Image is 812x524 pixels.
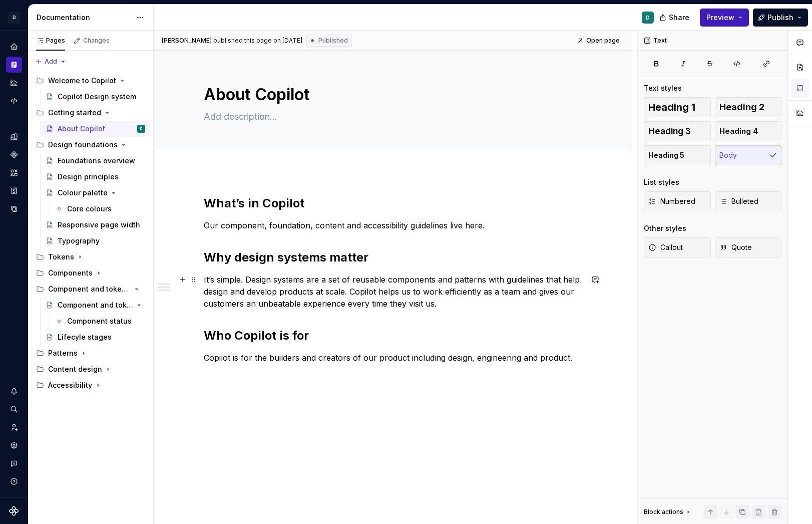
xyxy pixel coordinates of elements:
a: About CopilotD [42,121,149,137]
div: Content design [48,364,102,374]
span: Published [318,37,348,45]
span: Callout [648,242,683,252]
svg: Supernova Logo [9,506,19,516]
a: Typography [42,233,149,249]
strong: Who Copilot is for [204,328,309,343]
div: D [646,14,650,22]
button: Contact support [6,455,22,471]
div: Core colours [67,204,112,214]
button: Callout [644,237,711,257]
div: Welcome to Copilot [32,73,149,89]
div: Colour palette [58,188,108,198]
button: Notifications [6,383,22,399]
textarea: About Copilot [202,83,580,107]
button: Bulleted [715,191,782,211]
a: Core colours [51,201,149,217]
div: Accessibility [32,377,149,393]
div: Welcome to Copilot [48,76,116,86]
div: Copilot Design system [58,92,136,102]
a: Components [6,147,22,163]
button: Add [32,55,70,69]
div: Tokens [32,249,149,265]
p: Our component, foundation, content and accessibility guidelines live here. [204,219,582,231]
div: D [140,124,142,134]
span: Heading 2 [719,102,764,112]
span: Heading 3 [648,126,691,136]
div: Component and token lifecycle [48,284,131,294]
div: Getting started [32,105,149,121]
div: Design foundations [32,137,149,153]
div: Component status [67,316,132,326]
span: Add [45,58,57,66]
div: published this page on [DATE] [213,37,302,45]
div: Other styles [644,223,686,233]
div: Components [48,268,93,278]
p: It’s simple. Design systems are a set of reusable components and patterns with guidelines that he... [204,274,582,310]
div: Foundations overview [58,156,135,166]
button: Heading 5 [644,145,711,165]
div: Getting started [48,108,101,118]
button: Heading 2 [715,97,782,117]
a: Analytics [6,75,22,91]
button: Search ⌘K [6,401,22,417]
span: Heading 5 [648,150,684,160]
span: Heading 1 [648,102,695,112]
button: D [2,7,26,28]
a: Copilot Design system [42,89,149,105]
div: Typography [58,236,100,246]
span: Publish [767,13,793,23]
button: Numbered [644,191,711,211]
strong: Why design systems matter [204,250,368,265]
a: Data sources [6,201,22,217]
a: Assets [6,165,22,181]
span: Share [669,13,689,23]
div: Component and token lifecycle [32,281,149,297]
a: Lifecyle stages [42,329,149,345]
button: Quote [715,237,782,257]
div: Content design [32,361,149,377]
div: Accessibility [48,380,92,390]
div: Patterns [48,348,78,358]
a: Design principles [42,169,149,185]
button: Preview [700,9,749,27]
span: Numbered [648,196,695,206]
div: Lifecyle stages [58,332,112,342]
span: Quote [719,242,752,252]
div: Pages [36,37,65,45]
div: D [8,12,20,24]
div: List styles [644,177,679,187]
div: Patterns [32,345,149,361]
button: Heading 1 [644,97,711,117]
button: Heading 4 [715,121,782,141]
a: Component and token lifecycle [42,297,149,313]
div: Design foundations [48,140,118,150]
span: Preview [706,13,734,23]
div: About Copilot [58,124,105,134]
div: Block actions [644,505,692,519]
a: Design tokens [6,129,22,145]
a: Documentation [6,57,22,73]
div: Home [6,39,22,55]
button: Publish [753,9,808,27]
div: Changes [83,37,110,45]
div: Block actions [644,508,683,516]
a: Invite team [6,419,22,435]
a: Open page [574,34,624,48]
a: Settings [6,437,22,453]
button: Share [654,9,696,27]
div: Tokens [48,252,74,262]
span: Open page [586,37,620,45]
a: Storybook stories [6,183,22,199]
button: Heading 3 [644,121,711,141]
div: Design principles [58,172,119,182]
div: Component and token lifecycle [58,300,133,310]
